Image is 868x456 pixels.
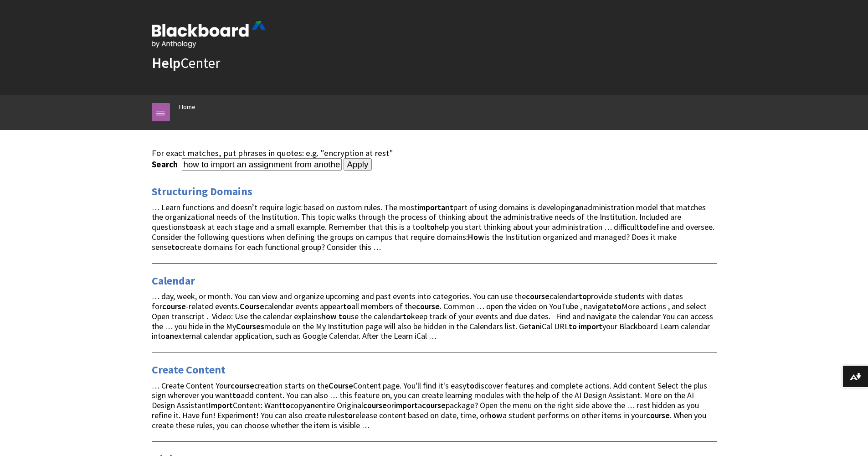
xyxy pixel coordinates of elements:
[394,400,418,410] strong: import
[185,222,194,232] strong: to
[613,301,621,311] strong: to
[165,331,174,341] strong: an
[579,291,587,301] strong: to
[240,301,264,311] strong: Course
[422,400,446,410] strong: course
[339,311,347,321] strong: to
[468,232,484,242] strong: How
[231,380,254,391] strong: course
[209,400,233,410] strong: Import
[531,321,540,332] strong: an
[569,321,577,332] strong: to
[236,321,264,332] strong: Courses
[363,400,387,410] strong: course
[526,291,550,301] strong: course
[152,274,195,288] a: Calendar
[344,158,372,171] input: Apply
[306,400,315,410] strong: an
[152,202,714,252] span: … Learn functions and doesn’t require logic based on custom rules. The most part of using domains...
[152,380,707,430] span: … Create Content Your creation starts on the Content page. You'll find it's easy discover feature...
[417,202,453,212] strong: important
[152,159,180,170] label: Search
[152,54,220,72] a: HelpCenter
[329,380,353,391] strong: Course
[171,242,180,252] strong: to
[321,311,337,321] strong: how
[282,400,290,410] strong: to
[152,21,266,48] img: Blackboard by Anthology
[232,390,241,400] strong: to
[343,301,351,311] strong: to
[179,101,195,113] a: Home
[466,380,474,391] strong: to
[152,54,180,72] strong: Help
[639,222,647,232] strong: to
[579,321,602,332] strong: import
[426,222,435,232] strong: to
[646,410,670,420] strong: course
[152,363,226,377] a: Create Content
[575,202,584,212] strong: an
[152,291,713,341] span: … day, week, or month. You can view and organize upcoming and past events into categories. You ca...
[152,148,717,158] div: For exact matches, put phrases in quotes: e.g. "encryption at rest"
[403,311,411,321] strong: to
[152,184,252,199] a: Structuring Domains
[487,410,503,420] strong: how
[344,410,353,420] strong: to
[162,301,186,311] strong: course
[416,301,440,311] strong: course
